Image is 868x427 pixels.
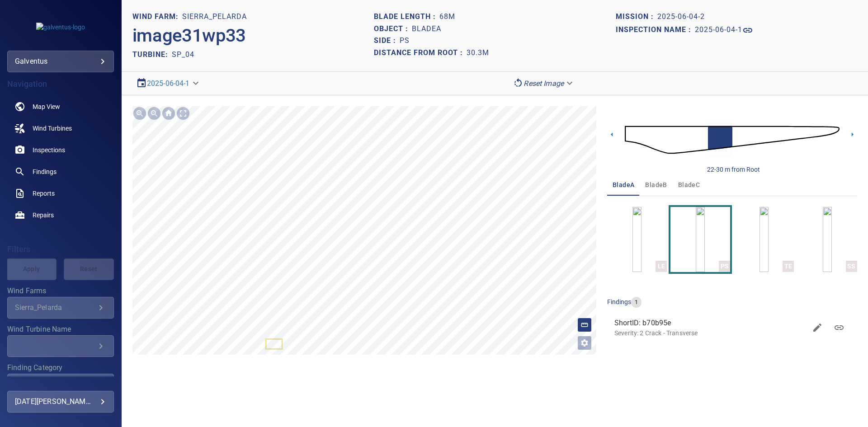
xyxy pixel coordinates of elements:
[33,145,65,155] span: Inspections
[374,25,412,33] h1: Object :
[439,13,455,21] h1: 68m
[670,207,730,272] button: PS
[33,211,54,220] span: Repairs
[7,51,114,72] div: galventus
[147,79,190,88] a: 2025-06-04-1
[719,261,730,272] div: PS
[759,207,769,272] a: TE
[132,25,246,47] h2: image31wp33
[625,114,840,166] img: d
[147,106,161,121] img: Zoom out
[7,364,114,371] label: Finding Category
[374,13,439,21] h1: Blade length :
[374,37,400,45] h1: Side :
[7,80,114,89] h4: Navigation
[467,49,489,57] h1: 30.3m
[797,207,857,272] button: SS
[15,394,106,409] div: [DATE][PERSON_NAME]
[412,25,441,33] h1: bladeA
[7,374,114,395] div: Finding Category
[614,328,807,338] p: Severity: 2 Crack - Transverse
[15,54,106,69] div: galventus
[695,25,753,36] a: 2025-06-04-1
[33,189,55,198] span: Reports
[132,13,182,21] h1: WIND FARM:
[645,179,667,191] span: bladeB
[607,298,631,305] span: findings
[7,161,114,183] a: findings noActive
[783,261,794,272] div: TE
[15,303,95,312] div: Sierra_Pelarda
[7,117,114,139] a: windturbines noActive
[132,106,147,121] img: Zoom in
[132,50,172,59] h2: TURBINE:
[36,23,85,32] img: galventus-logo
[132,75,204,91] div: 2025-06-04-1
[631,298,642,307] span: 1
[172,50,194,59] h2: SP_04
[7,183,114,204] a: reports noActive
[577,336,592,350] button: Open image filters and tagging options
[734,207,793,272] button: TE
[678,179,700,191] span: bladeC
[846,261,857,272] div: SS
[613,179,634,191] span: bladeA
[695,26,742,34] h1: 2025-06-04-1
[400,37,410,45] h1: PS
[7,335,114,357] div: Wind Turbine Name
[7,287,114,295] label: Wind Farms
[632,207,642,272] a: LE
[614,318,807,328] span: ShortID: b70b95e
[176,106,190,121] img: Toggle full page
[656,261,667,272] div: LE
[7,297,114,319] div: Wind Farms
[616,13,657,21] h1: Mission :
[161,106,176,121] img: Go home
[7,245,114,254] h4: Filters
[616,26,695,34] h1: Inspection name :
[33,102,60,111] span: Map View
[7,139,114,161] a: inspections noActive
[823,207,832,272] a: SS
[7,96,114,117] a: map noActive
[607,207,667,272] button: LE
[524,79,564,88] em: Reset Image
[33,124,72,133] span: Wind Turbines
[696,207,705,272] a: PS
[182,13,247,21] h1: Sierra_Pelarda
[707,165,760,174] div: 22-30 m from Root
[33,167,57,176] span: Findings
[7,326,114,333] label: Wind Turbine Name
[509,75,578,91] div: Reset Image
[374,49,467,57] h1: Distance from root :
[657,13,705,21] h1: 2025-06-04-2
[7,204,114,226] a: repairs noActive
